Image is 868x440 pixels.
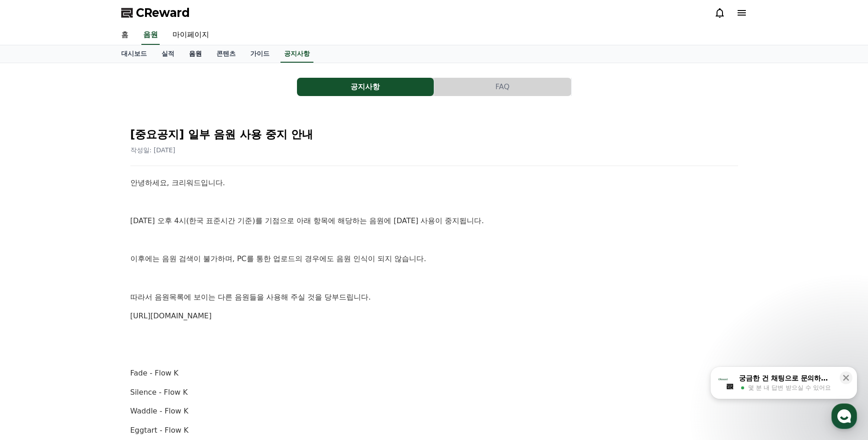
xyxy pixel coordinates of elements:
[121,5,190,20] a: CReward
[130,253,738,265] p: 이후에는 음원 검색이 불가하며, PC를 통한 업로드의 경우에도 음원 인식이 되지 않습니다.
[130,367,738,379] p: Fade - Flow K
[130,311,212,320] a: [URL][DOMAIN_NAME]
[118,290,176,313] a: 설정
[130,405,738,417] p: Waddle - Flow K
[130,177,738,189] p: 안녕하세요, 크리워드입니다.
[297,78,434,96] a: 공지사항
[3,290,60,313] a: 홈
[130,291,738,303] p: 따라서 음원목록에 보이는 다른 음원들을 사용해 주실 것을 당부드립니다.
[130,215,738,227] p: [DATE] 오후 4시(한국 표준시간 기준)를 기점으로 아래 항목에 해당하는 음원에 [DATE] 사용이 중지됩니다.
[130,127,738,142] h2: [중요공지] 일부 음원 사용 중지 안내
[209,45,243,63] a: 콘텐츠
[297,78,434,96] button: 공지사항
[243,45,277,63] a: 가이드
[130,146,176,154] span: 작성일: [DATE]
[141,304,152,311] span: 설정
[434,78,571,96] button: FAQ
[165,26,216,45] a: 마이페이지
[141,26,160,45] a: 음원
[60,290,118,313] a: 대화
[114,26,136,45] a: 홈
[84,304,95,311] span: 대화
[130,386,738,398] p: Silence - Flow K
[136,5,190,20] span: CReward
[154,45,182,63] a: 실적
[130,424,738,436] p: Eggtart - Flow K
[29,304,34,311] span: 홈
[182,45,209,63] a: 음원
[114,45,154,63] a: 대시보드
[280,45,313,63] a: 공지사항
